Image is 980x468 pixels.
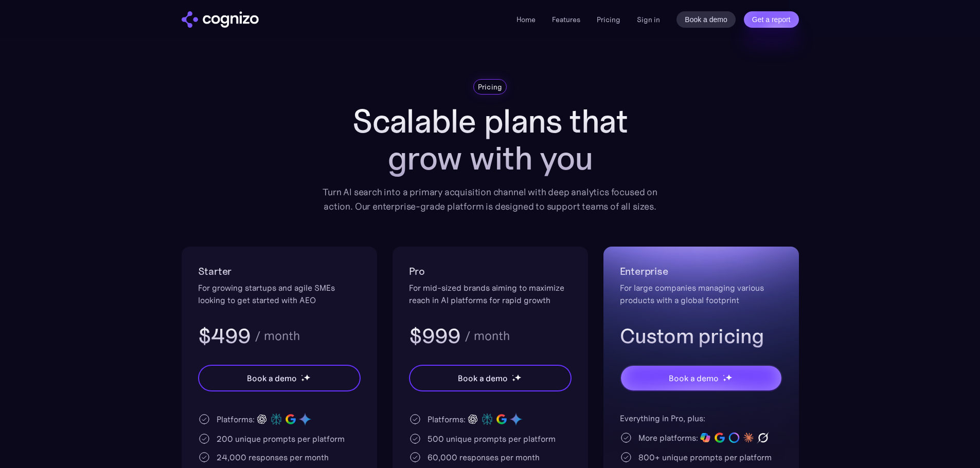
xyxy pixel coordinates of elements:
[620,365,782,391] a: Book a demostarstarstar
[315,185,665,214] div: Turn AI search into a primary acquisition channel with deep analytics focused on action. Our ente...
[516,15,536,24] a: Home
[638,451,772,463] div: 800+ unique prompts per platform
[409,263,572,279] h2: Pro
[301,378,305,382] img: star
[198,323,251,349] h3: $499
[478,82,503,92] div: Pricing
[182,11,259,28] img: cognizo logo
[638,432,698,444] div: More platforms:
[620,412,782,424] div: Everything in Pro, plus:
[247,372,296,384] div: Book a demo
[315,103,665,177] h1: Scalable plans that grow with you
[217,413,255,425] div: Platforms:
[409,323,461,349] h3: $999
[637,13,660,26] a: Sign in
[725,374,732,381] img: star
[217,451,329,463] div: 24,000 responses per month
[552,15,580,24] a: Features
[198,282,361,306] div: For growing startups and agile SMEs looking to get started with AEO
[255,330,300,342] div: / month
[512,375,513,376] img: star
[198,365,361,391] a: Book a demostarstarstar
[458,372,507,384] div: Book a demo
[301,375,302,376] img: star
[514,374,521,381] img: star
[676,11,736,28] a: Book a demo
[620,263,782,279] h2: Enterprise
[597,15,620,24] a: Pricing
[198,263,361,279] h2: Starter
[409,365,572,391] a: Book a demostarstarstar
[427,451,540,463] div: 60,000 responses per month
[744,11,799,28] a: Get a report
[465,330,510,342] div: / month
[620,282,782,306] div: For large companies managing various products with a global footprint
[723,378,726,382] img: star
[304,374,310,381] img: star
[182,11,259,28] a: home
[620,323,782,349] h3: Custom pricing
[512,378,515,382] img: star
[427,413,466,425] div: Platforms:
[409,282,572,306] div: For mid-sized brands aiming to maximize reach in AI platforms for rapid growth
[217,433,345,445] div: 200 unique prompts per platform
[669,372,718,384] div: Book a demo
[723,375,724,376] img: star
[427,433,556,445] div: 500 unique prompts per platform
